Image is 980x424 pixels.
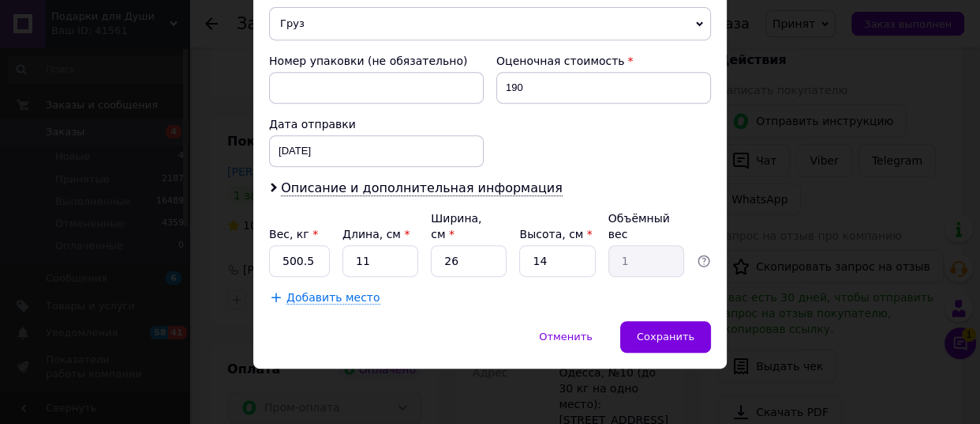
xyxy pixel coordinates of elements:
label: Длина, см [342,228,410,240]
span: Сохранить [637,331,694,343]
div: Номер упаковки (не обязательно) [269,53,484,69]
label: Вес, кг [269,228,318,240]
span: Отменить [539,331,593,343]
label: Ширина, см [431,212,481,240]
div: Оценочная стоимость [496,53,711,69]
div: Объёмный вес [608,210,684,242]
span: Добавить место [286,291,380,305]
label: Высота, см [519,228,592,240]
span: Описание и дополнительная информация [281,180,563,196]
span: Груз [269,7,711,40]
div: Дата отправки [269,116,484,132]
